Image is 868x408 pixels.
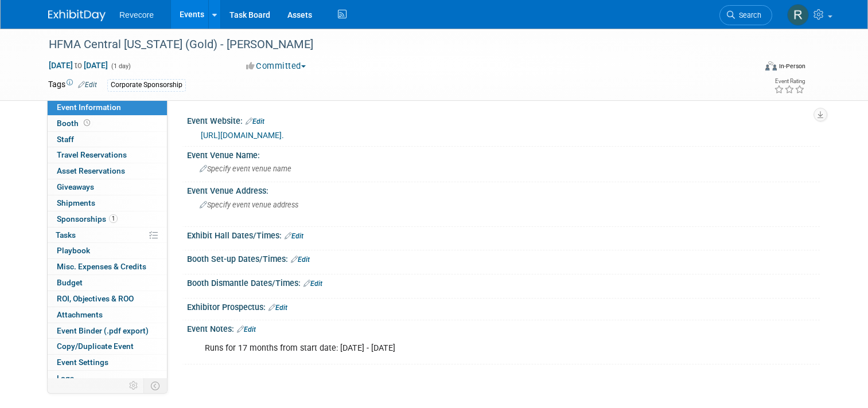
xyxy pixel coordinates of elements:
[48,163,167,179] a: Asset Reservations
[48,275,167,291] a: Budget
[107,79,186,91] div: Corporate Sponsorship
[187,274,820,289] div: Booth Dismantle Dates/Times:
[187,147,820,161] div: Event Venue Name:
[57,182,94,191] span: Giveaways
[48,211,167,227] a: Sponsorships1
[694,60,805,77] div: Event Format
[57,326,149,335] span: Event Binder (.pdf export)
[81,119,92,127] span: Booth not reserved yet
[57,294,134,303] span: ROI, Objectives & ROO
[735,11,761,19] span: Search
[48,339,167,354] a: Copy/Duplicate Event
[48,179,167,195] a: Giveaways
[285,232,303,240] a: Edit
[48,100,167,115] a: Event Information
[56,230,76,240] span: Tasks
[48,79,97,92] td: Tags
[45,34,741,55] div: HFMA Central [US_STATE] (Gold) - [PERSON_NAME]
[48,116,167,131] a: Booth
[48,371,167,386] a: Logs
[787,4,809,26] img: Rachael Sires
[119,10,154,19] span: Revecore
[187,227,820,242] div: Exhibit Hall Dates/Times:
[57,198,95,207] span: Shipments
[48,60,108,70] span: [DATE] [DATE]
[48,259,167,274] a: Misc. Expenses & Credits
[57,374,74,383] span: Logs
[246,117,264,125] a: Edit
[268,304,287,312] a: Edit
[48,243,167,258] a: Playbook
[774,79,805,84] div: Event Rating
[237,325,256,334] a: Edit
[57,310,103,319] span: Attachments
[48,195,167,211] a: Shipments
[109,214,118,223] span: 1
[197,337,697,360] div: Runs for 17 months from start date: [DATE] - [DATE]
[242,60,310,72] button: Committed
[57,214,118,223] span: Sponsorships
[765,61,777,70] img: Format-Inperson.png
[57,119,92,128] span: Booth
[57,358,108,367] span: Event Settings
[48,355,167,370] a: Event Settings
[144,378,168,393] td: Toggle Event Tabs
[48,147,167,163] a: Travel Reservations
[187,112,820,127] div: Event Website:
[719,5,772,25] a: Search
[779,62,805,70] div: In-Person
[124,378,144,393] td: Personalize Event Tab Strip
[57,278,83,287] span: Budget
[48,10,106,21] img: ExhibitDay
[57,150,127,159] span: Travel Reservations
[57,135,74,144] span: Staff
[110,62,131,70] span: (1 day)
[73,61,84,70] span: to
[57,262,146,271] span: Misc. Expenses & Credits
[200,201,298,209] span: Specify event venue address
[48,307,167,323] a: Attachments
[78,81,97,89] a: Edit
[201,131,284,140] a: [URL][DOMAIN_NAME].
[187,320,820,335] div: Event Notes:
[57,103,121,112] span: Event Information
[48,132,167,147] a: Staff
[57,246,90,255] span: Playbook
[187,250,820,265] div: Booth Set-up Dates/Times:
[291,256,310,264] a: Edit
[187,182,820,197] div: Event Venue Address:
[200,164,291,173] span: Specify event venue name
[57,166,125,175] span: Asset Reservations
[187,299,820,313] div: Exhibitor Prospectus:
[303,280,322,288] a: Edit
[57,342,134,351] span: Copy/Duplicate Event
[48,323,167,339] a: Event Binder (.pdf export)
[48,291,167,307] a: ROI, Objectives & ROO
[48,227,167,243] a: Tasks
